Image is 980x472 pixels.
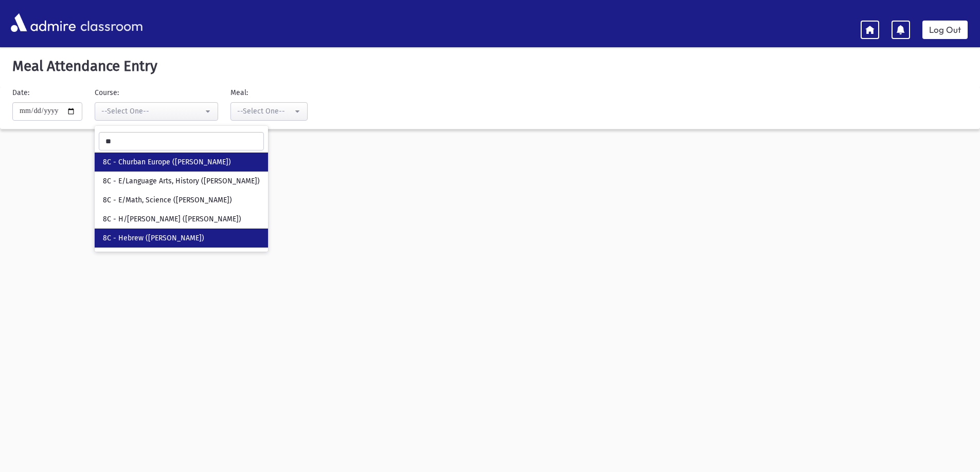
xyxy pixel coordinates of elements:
span: 8C - H/[PERSON_NAME] ([PERSON_NAME]) [103,214,241,224]
label: Date: [12,87,29,98]
div: --Select One-- [101,106,203,117]
span: 8C - Hebrew ([PERSON_NAME]) [103,233,204,243]
input: Search [99,132,264,150]
img: AdmirePro [8,11,78,34]
h5: Meal Attendance Entry [8,58,972,75]
button: --Select One-- [95,102,218,121]
label: Course: [95,87,119,98]
span: 8C - E/Math, Science ([PERSON_NAME]) [103,195,232,205]
div: --Select One-- [237,106,293,117]
span: classroom [78,9,143,36]
span: 8C - E/Language Arts, History ([PERSON_NAME]) [103,176,260,186]
span: 8C - Churban Europe ([PERSON_NAME]) [103,157,231,167]
label: Meal: [230,87,248,98]
button: --Select One-- [230,102,308,121]
a: Log Out [922,21,968,39]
